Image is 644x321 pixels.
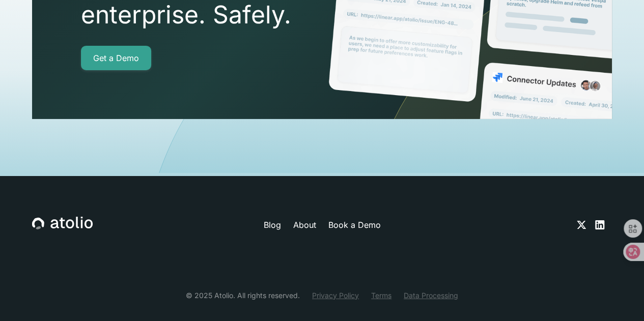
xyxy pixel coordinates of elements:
a: Book a Demo [328,219,380,231]
a: Get a Demo [81,46,151,70]
div: 聊天小工具 [593,272,644,321]
a: Terms [371,290,391,301]
a: Blog [263,219,281,231]
a: About [293,219,316,231]
a: Data Processing [404,290,458,301]
iframe: Chat Widget [593,272,644,321]
div: © 2025 Atolio. All rights reserved. [186,290,300,301]
a: Privacy Policy [312,290,359,301]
